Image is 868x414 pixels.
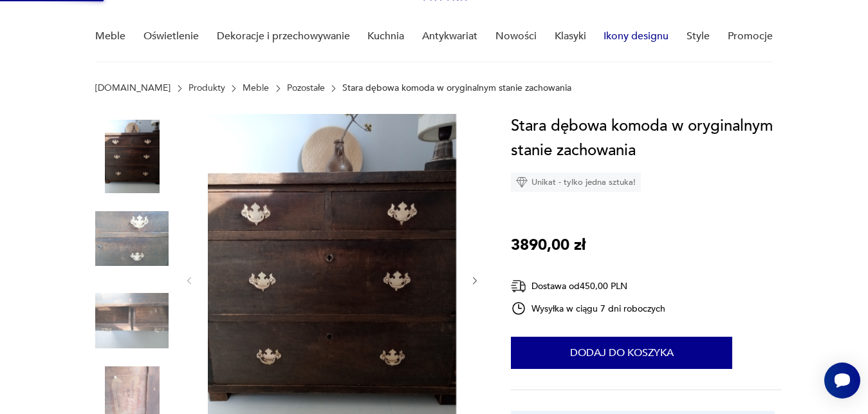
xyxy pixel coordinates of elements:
[511,301,665,316] div: Wysyłka w ciągu 7 dni roboczych
[687,12,710,61] a: Style
[511,114,782,163] h1: Stara dębowa komoda w oryginalnym stanie zachowania
[604,12,669,61] a: Ikony designu
[243,83,269,93] a: Meble
[287,83,325,93] a: Pozostałe
[95,284,169,357] img: Zdjęcie produktu Stara dębowa komoda w oryginalnym stanie zachowania
[189,83,225,93] a: Produkty
[728,12,773,61] a: Promocje
[217,12,350,61] a: Dekoracje i przechowywanie
[143,12,199,61] a: Oświetlenie
[511,233,586,258] p: 3890,00 zł
[95,202,169,276] img: Zdjęcie produktu Stara dębowa komoda w oryginalnym stanie zachowania
[367,12,404,61] a: Kuchnia
[516,176,528,188] img: Ikona diamentu
[511,337,732,369] button: Dodaj do koszyka
[422,12,477,61] a: Antykwariat
[511,278,526,294] img: Ikona dostawy
[95,83,171,93] a: [DOMAIN_NAME]
[342,83,571,93] p: Stara dębowa komoda w oryginalnym stanie zachowania
[95,120,169,193] img: Zdjęcie produktu Stara dębowa komoda w oryginalnym stanie zachowania
[495,12,537,61] a: Nowości
[511,173,641,192] div: Unikat - tylko jedna sztuka!
[95,12,125,61] a: Meble
[555,12,586,61] a: Klasyki
[824,362,860,399] iframe: Smartsupp widget button
[511,278,665,294] div: Dostawa od 450,00 PLN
